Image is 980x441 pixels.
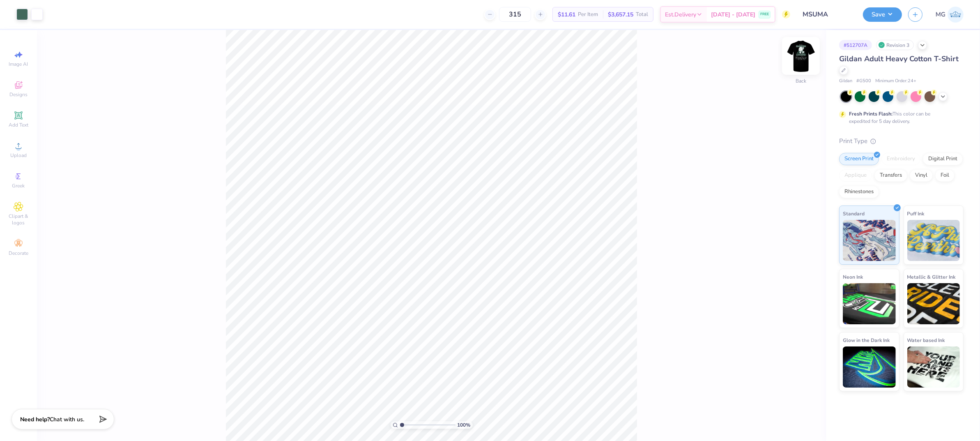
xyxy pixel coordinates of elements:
input: – – [499,7,531,22]
div: Transfers [874,169,907,182]
img: Glow in the Dark Ink [843,346,896,388]
a: MG [936,7,964,23]
span: Image AI [9,61,28,67]
img: Neon Ink [843,283,896,324]
span: MG [936,10,945,19]
span: $11.61 [558,10,575,19]
img: Water based Ink [907,346,960,388]
strong: Need help? [20,416,50,423]
div: Digital Print [923,153,963,165]
span: 100 % [458,421,471,429]
span: Add Text [9,122,28,128]
img: Puff Ink [907,220,960,261]
span: Metallic & Glitter Ink [907,272,956,281]
span: Minimum Order: 24 + [875,78,916,85]
span: Clipart & logos [4,213,33,226]
img: Back [784,39,817,72]
span: Glow in the Dark Ink [843,336,890,344]
span: Standard [843,209,865,218]
div: Print Type [839,136,964,146]
div: Screen Print [839,153,879,165]
span: Chat with us. [50,416,84,423]
div: Vinyl [910,169,933,182]
span: Total [636,10,648,19]
div: Foil [935,169,955,182]
span: [DATE] - [DATE] [711,10,755,19]
img: Metallic & Glitter Ink [907,283,960,324]
span: Gildan Adult Heavy Cotton T-Shirt [839,54,959,64]
span: $3,657.15 [608,10,633,19]
div: Rhinestones [839,186,879,198]
div: Back [796,78,806,85]
strong: Fresh Prints Flash: [849,111,893,117]
div: # 512707A [839,40,872,50]
span: Decorate [9,250,28,256]
span: Upload [10,152,27,159]
input: Untitled Design [796,6,857,23]
div: Applique [839,169,872,182]
span: Est. Delivery [665,10,696,19]
span: Per Item [578,10,598,19]
span: Gildan [839,78,852,85]
span: Greek [12,182,25,189]
span: Water based Ink [907,336,945,344]
span: Designs [9,91,28,98]
span: Puff Ink [907,209,925,218]
img: Standard [843,220,896,261]
img: Mary Grace [948,7,964,23]
div: Revision 3 [876,40,914,50]
div: Embroidery [881,153,920,165]
button: Save [863,7,902,22]
span: # G500 [856,78,871,85]
span: Neon Ink [843,272,863,281]
div: This color can be expedited for 5 day delivery. [849,110,950,125]
span: FREE [760,12,769,17]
